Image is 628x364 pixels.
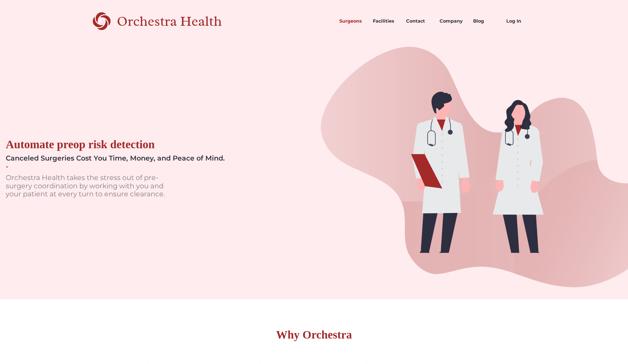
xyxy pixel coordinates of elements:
a: home [93,11,242,31]
a: Surgeons [335,11,368,31]
a: Blog [468,11,502,31]
a: Company [435,11,468,31]
div: Automate preop risk detection [6,138,155,151]
div: Orchestra Health [117,15,242,27]
div: Canceled Surgeries Cost You Time, Money, and Peace of Mind. [6,154,225,163]
a: Log In [502,11,535,31]
a: Facilities [368,11,402,31]
a: Contact [401,11,435,31]
img: doctors [314,42,628,299]
div: - [6,163,8,171]
p: Orchestra Health takes the stress out of pre-surgery coordination by working with you and your pa... [6,174,178,198]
